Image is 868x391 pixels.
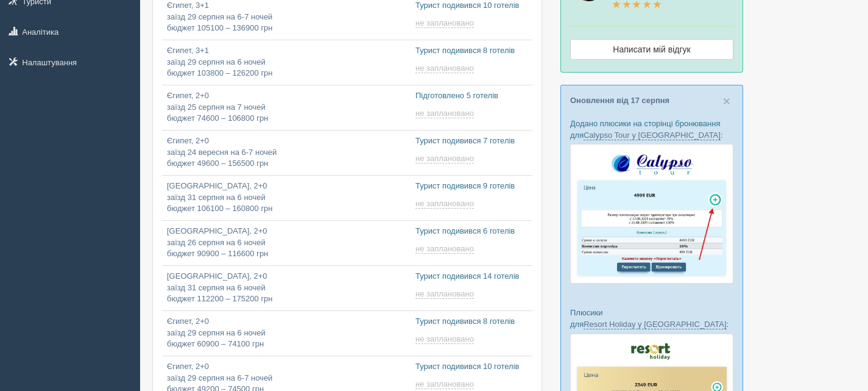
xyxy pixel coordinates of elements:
[162,311,411,356] a: Єгипет, 2+0заїзд 29 серпня на 6 ночейбюджет 60900 – 74100 грн
[162,266,411,310] a: [GEOGRAPHIC_DATA], 2+0заїзд 31 серпня на 6 ночейбюджет 112200 – 175200 грн
[415,109,476,118] a: не заплановано
[570,39,733,60] a: Написати мій відгук
[162,40,411,85] a: Єгипет, 3+1заїзд 29 серпня на 6 ночейбюджет 103800 – 126200 грн
[723,95,730,107] button: Close
[167,181,406,215] p: [GEOGRAPHIC_DATA], 2+0 заїзд 31 серпня на 6 ночей бюджет 106100 – 160800 грн
[415,18,476,28] a: не заплановано
[415,244,476,254] a: не заплановано
[415,45,528,57] p: Турист подивився 8 готелів
[162,131,411,175] a: Єгипет, 2+0заїзд 24 вересня на 6-7 ночейбюджет 49600 – 156500 грн
[167,271,406,305] p: [GEOGRAPHIC_DATA], 2+0 заїзд 31 серпня на 6 ночей бюджет 112200 – 175200 грн
[415,63,476,73] a: не заплановано
[167,316,406,350] p: Єгипет, 2+0 заїзд 29 серпня на 6 ночей бюджет 60900 – 74100 грн
[570,144,733,284] img: calypso-tour-proposal-crm-for-travel-agency.jpg
[415,379,476,389] a: не заплановано
[415,63,474,73] span: не заплановано
[167,226,406,260] p: [GEOGRAPHIC_DATA], 2+0 заїзд 26 серпня на 6 ночей бюджет 90900 – 116600 грн
[162,85,411,130] a: Єгипет, 2+0заїзд 25 серпня на 7 ночейбюджет 74600 – 106800 грн
[167,45,406,79] p: Єгипет, 3+1 заїзд 29 серпня на 6 ночей бюджет 103800 – 126200 грн
[415,199,474,209] span: не заплановано
[415,289,474,299] span: не заплановано
[415,199,476,209] a: не заплановано
[415,109,474,118] span: не заплановано
[415,361,528,373] p: Турист подивився 10 готелів
[415,135,528,147] p: Турист подивився 7 готелів
[415,244,474,254] span: не заплановано
[415,289,476,299] a: не заплановано
[415,90,528,102] p: Підготовлено 5 готелів
[570,118,733,141] p: Додано плюсики на сторінці бронювання для :
[162,176,411,220] a: [GEOGRAPHIC_DATA], 2+0заїзд 31 серпня на 6 ночейбюджет 106100 – 160800 грн
[415,334,476,344] a: не заплановано
[584,131,721,140] a: Calypso Tour у [GEOGRAPHIC_DATA]
[167,135,406,170] p: Єгипет, 2+0 заїзд 24 вересня на 6-7 ночей бюджет 49600 – 156500 грн
[415,154,474,163] span: не заплановано
[415,154,476,163] a: не заплановано
[415,271,528,282] p: Турист подивився 14 готелів
[584,320,726,329] a: Resort Holiday у [GEOGRAPHIC_DATA]
[723,94,730,108] span: ×
[162,221,411,265] a: [GEOGRAPHIC_DATA], 2+0заїзд 26 серпня на 6 ночейбюджет 90900 – 116600 грн
[415,334,474,344] span: не заплановано
[570,307,733,330] p: Плюсики для :
[167,90,406,124] p: Єгипет, 2+0 заїзд 25 серпня на 7 ночей бюджет 74600 – 106800 грн
[415,316,528,328] p: Турист подивився 8 готелів
[570,96,669,105] a: Оновлення від 17 серпня
[415,226,528,237] p: Турист подивився 6 готелів
[415,18,474,28] span: не заплановано
[415,181,528,192] p: Турист подивився 9 готелів
[415,379,474,389] span: не заплановано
